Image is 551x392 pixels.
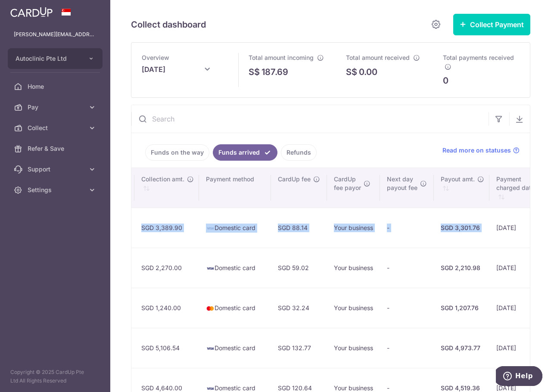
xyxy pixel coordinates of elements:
span: Payout amt. [441,175,475,184]
td: [DATE] [489,328,549,368]
td: SGD 2,270.00 [134,248,199,288]
span: Collection amt. [141,175,184,184]
p: 0 [443,74,448,87]
td: SGD 88.14 [271,208,327,248]
span: CardUp fee payor [334,175,361,192]
th: Payment method [199,168,271,208]
span: Overview [142,54,169,61]
span: S$ [346,65,357,78]
span: Support [28,165,84,174]
span: Help [19,6,37,14]
img: visa-sm-192604c4577d2d35970c8ed26b86981c2741ebd56154ab54ad91a526f0f24972.png [206,344,215,353]
span: Autoclinic Pte Ltd [16,54,79,63]
span: Home [28,82,84,91]
span: Read more on statuses [442,146,511,155]
th: Collection amt. : activate to sort column ascending [134,168,199,208]
td: Your business [327,288,380,328]
iframe: Opens a widget where you can find more information [496,366,542,388]
div: SGD 2,210.98 [441,264,483,272]
td: Your business [327,328,380,368]
td: - [380,208,434,248]
td: Domestic card [199,288,271,328]
span: CardUp fee [278,175,311,184]
img: visa-sm-192604c4577d2d35970c8ed26b86981c2741ebd56154ab54ad91a526f0f24972.png [206,264,215,273]
span: Payment charged date [496,175,535,192]
span: Collect [28,124,84,132]
p: 187.69 [261,65,288,78]
th: Payout amt. : activate to sort column ascending [434,168,489,208]
td: [DATE] [489,248,549,288]
p: [PERSON_NAME][EMAIL_ADDRESS][PERSON_NAME][DOMAIN_NAME] [14,30,97,39]
td: SGD 59.02 [271,248,327,288]
h5: Collect dashboard [131,18,206,31]
img: visa-sm-192604c4577d2d35970c8ed26b86981c2741ebd56154ab54ad91a526f0f24972.png [206,224,215,233]
td: Domestic card [199,208,271,248]
div: SGD 4,973.77 [441,344,483,352]
span: S$ [249,65,260,78]
td: SGD 5,106.54 [134,328,199,368]
span: Total amount received [346,54,410,61]
span: Settings [28,186,84,194]
th: CardUp fee [271,168,327,208]
th: Next daypayout fee [380,168,434,208]
img: mastercard-sm-87a3fd1e0bddd137fecb07648320f44c262e2538e7db6024463105ddbc961eb2.png [206,304,215,313]
div: SGD 3,301.76 [441,224,483,232]
td: SGD 1,240.00 [134,288,199,328]
th: Paymentcharged date : activate to sort column ascending [489,168,549,208]
td: Domestic card [199,328,271,368]
span: Total payments received [443,54,514,61]
td: Domestic card [199,248,271,288]
td: SGD 132.77 [271,328,327,368]
a: Refunds [281,144,317,161]
a: Read more on statuses [442,146,520,155]
span: Pay [28,103,84,112]
span: Total amount incoming [249,54,314,61]
th: CardUpfee payor [327,168,380,208]
td: SGD 32.24 [271,288,327,328]
td: SGD 3,389.90 [134,208,199,248]
td: Your business [327,248,380,288]
td: - [380,328,434,368]
td: [DATE] [489,288,549,328]
button: Collect Payment [453,14,530,35]
a: Funds arrived [213,144,277,161]
td: - [380,288,434,328]
div: SGD 1,207.76 [441,304,483,312]
span: Refer & Save [28,144,84,153]
td: Your business [327,208,380,248]
button: Autoclinic Pte Ltd [8,48,103,69]
a: Funds on the way [145,144,209,161]
td: - [380,248,434,288]
input: Search [131,105,489,133]
span: Next day payout fee [387,175,417,192]
p: 0.00 [359,65,377,78]
td: [DATE] [489,208,549,248]
img: CardUp [10,7,53,17]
